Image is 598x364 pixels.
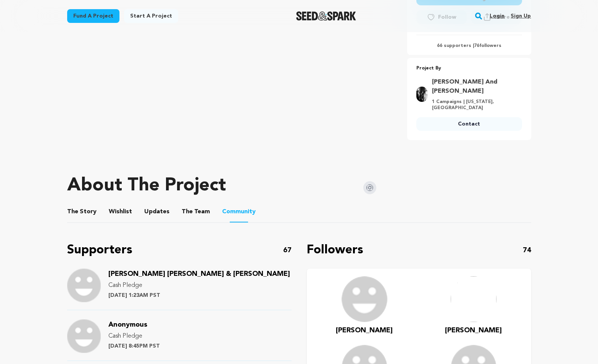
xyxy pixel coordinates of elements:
[363,181,376,194] img: Seed&Spark Instagram Icon
[416,43,522,49] p: 66 supporters | followers
[108,321,147,328] span: Anonymous
[67,9,119,23] a: Fund a project
[307,241,363,259] p: Followers
[67,207,97,216] span: Story
[296,11,356,21] a: Seed&Spark Homepage
[445,327,502,334] span: [PERSON_NAME]
[336,325,393,336] a: [PERSON_NAME]
[523,245,531,256] p: 74
[67,269,101,302] img: Support Image
[451,276,496,322] img: ACg8ocLKfOmkK3DxU-NunrUR1SIVDZ-N4Y-T_vHCh5y178Ont3EvloAVng=s96-c
[182,207,193,216] span: The
[109,207,132,216] span: Wishlist
[342,276,387,322] img: user.png
[283,245,292,256] p: 67
[296,11,356,21] img: Seed&Spark Logo Dark Mode
[474,43,479,48] span: 76
[336,327,393,334] span: [PERSON_NAME]
[108,281,290,290] p: Cash Pledge
[222,207,256,216] span: Community
[108,271,290,277] span: [PERSON_NAME] [PERSON_NAME] & [PERSON_NAME]
[416,87,427,102] img: bc96af7bd9de8203.jpg
[124,9,178,23] a: Start a project
[67,241,132,259] p: Supporters
[511,10,531,22] a: Sign up
[108,342,160,350] p: [DATE] 8:45PM PST
[67,319,101,353] img: Support Image
[108,322,147,328] a: Anonymous
[108,271,290,277] a: [PERSON_NAME] [PERSON_NAME] & [PERSON_NAME]
[416,117,522,131] a: Contact
[108,332,160,341] p: Cash Pledge
[490,10,505,22] a: Login
[432,77,517,96] a: Goto Megan Trufant Tillman And Kimiko Matsuda-Lawrence profile
[67,177,226,195] h1: About The Project
[67,207,78,216] span: The
[182,207,210,216] span: Team
[416,64,522,73] p: Project By
[445,325,502,336] a: [PERSON_NAME]
[144,207,169,216] span: Updates
[108,292,290,299] p: [DATE] 1:23AM PST
[432,99,517,111] p: 1 Campaigns | [US_STATE], [GEOGRAPHIC_DATA]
